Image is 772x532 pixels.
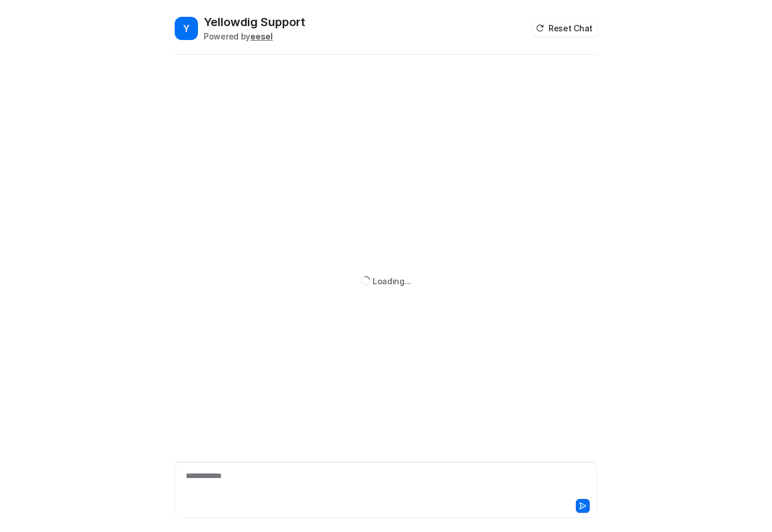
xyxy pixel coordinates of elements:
b: eesel [250,31,273,41]
h2: Yellowdig Support [204,14,305,30]
div: Powered by [204,30,305,42]
span: Y [175,17,198,40]
button: Reset Chat [532,20,597,37]
div: Loading... [373,275,411,287]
